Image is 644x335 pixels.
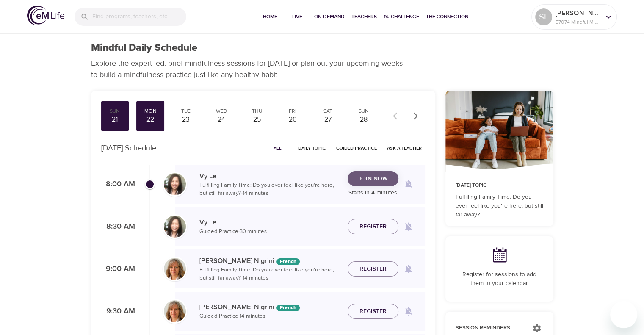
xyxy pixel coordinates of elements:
button: Guided Practice [333,141,380,155]
p: 57074 Mindful Minutes [556,18,600,26]
div: 24 [211,115,232,125]
button: Register [348,219,398,235]
span: Register [359,264,387,274]
div: Fri [282,108,303,115]
div: Tue [175,108,196,115]
div: 23 [175,115,196,125]
span: Register [359,306,387,317]
span: Daily Topic [298,144,326,152]
span: Register [359,221,387,232]
p: Register for sessions to add them to your calendar [456,270,543,288]
p: Vy Le [199,217,341,227]
div: SL [535,8,552,25]
button: Register [348,261,398,277]
span: Join Now [358,174,388,184]
button: Ask a Teacher [384,141,425,155]
p: 9:30 AM [101,306,135,317]
p: Fulfilling Family Time: Do you ever feel like you're here, but still far away? · 14 minutes [199,181,341,198]
p: Session Reminders [456,324,524,332]
p: Vy Le [199,171,341,181]
img: MelissaNigiri.jpg [164,300,186,322]
div: Thu [246,108,268,115]
p: 8:30 AM [101,221,135,233]
span: Remind me when a class goes live every Monday at 9:30 AM [398,301,419,321]
div: 27 [318,115,339,125]
h1: Mindful Daily Schedule [91,42,197,54]
p: 8:00 AM [101,179,135,190]
input: Find programs, teachers, etc... [92,8,186,26]
span: Home [260,12,280,21]
div: The episodes in this programs will be in French [276,305,300,311]
span: Live [287,12,307,21]
p: Fulfilling Family Time: Do you ever feel like you're here, but still far away? · 14 minutes [199,266,341,282]
span: The Connection [426,12,468,21]
button: Join Now [348,171,398,187]
span: Guided Practice [336,144,377,152]
div: The episodes in this programs will be in French [276,258,300,265]
span: Teachers [351,12,377,21]
div: 21 [105,115,126,125]
span: Ask a Teacher [387,144,422,152]
img: vy-profile-good-3.jpg [164,173,186,195]
img: MelissaNigiri.jpg [164,258,186,280]
p: [PERSON_NAME] [556,8,600,18]
p: [DATE] Schedule [101,142,156,154]
span: Remind me when a class goes live every Monday at 8:00 AM [398,174,419,194]
div: Sat [318,108,339,115]
span: Remind me when a class goes live every Monday at 8:30 AM [398,216,419,237]
p: Guided Practice · 14 minutes [199,312,341,321]
button: All [264,141,291,155]
button: Register [348,304,398,319]
p: Guided Practice · 30 minutes [199,227,341,236]
p: [DATE] Topic [456,182,543,189]
span: All [268,144,288,152]
div: Mon [140,108,161,115]
p: 9:00 AM [101,263,135,275]
span: On-Demand [314,12,345,21]
iframe: Button to launch messaging window [610,301,637,328]
div: Wed [211,108,232,115]
p: [PERSON_NAME] Nigrini [199,302,341,312]
img: logo [27,6,64,25]
p: [PERSON_NAME] Nigrini [199,256,341,266]
div: Sun [105,108,126,115]
p: Starts in 4 minutes [348,188,398,197]
div: 26 [282,115,303,125]
div: 28 [353,115,374,125]
span: 1% Challenge [384,12,419,21]
p: Fulfilling Family Time: Do you ever feel like you're here, but still far away? [456,193,543,219]
p: Explore the expert-led, brief mindfulness sessions for [DATE] or plan out your upcoming weeks to ... [91,58,409,80]
div: 22 [140,115,161,125]
div: 25 [246,115,268,125]
img: vy-profile-good-3.jpg [164,216,186,238]
span: Remind me when a class goes live every Monday at 9:00 AM [398,259,419,279]
div: Sun [353,108,374,115]
button: Daily Topic [295,141,329,155]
